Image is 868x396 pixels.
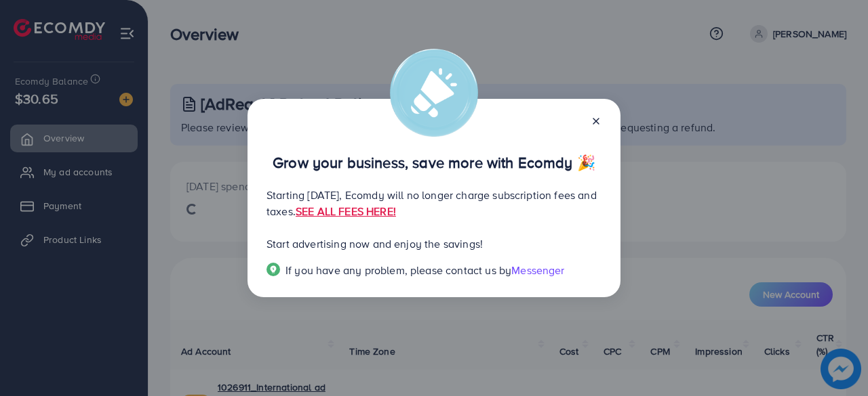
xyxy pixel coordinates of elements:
img: Popup guide [267,263,280,276]
p: Grow your business, save more with Ecomdy 🎉 [267,154,601,171]
a: SEE ALL FEES HERE! [296,204,396,219]
img: alert [390,49,478,137]
p: Start advertising now and enjoy the savings! [267,236,601,252]
span: If you have any problem, please contact us by [285,263,511,278]
span: Messenger [511,263,564,278]
p: Starting [DATE], Ecomdy will no longer charge subscription fees and taxes. [267,187,601,219]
